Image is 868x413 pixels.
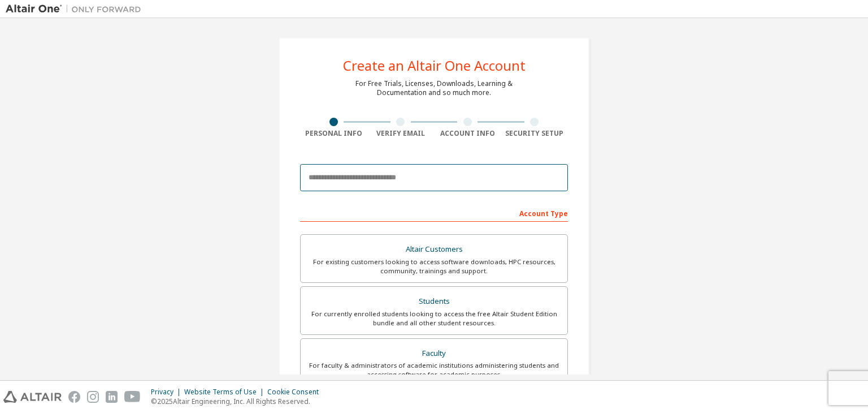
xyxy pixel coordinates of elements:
[300,204,568,222] div: Account Type
[501,129,568,138] div: Security Setup
[307,294,561,309] div: Students
[355,79,513,97] div: For Free Trials, Licenses, Downloads, Learning & Documentation and so much more.
[151,388,184,397] div: Privacy
[307,309,561,328] div: For currently enrolled students looking to access the free Altair Student Edition bundle and all ...
[184,388,267,397] div: Website Terms of Use
[307,257,561,276] div: For existing customers looking to access software downloads, HPC resources, community, trainings ...
[87,391,99,403] img: instagram.svg
[343,59,526,72] div: Create an Altair One Account
[124,391,141,403] img: youtube.svg
[6,3,147,15] img: Altair One
[106,391,118,403] img: linkedin.svg
[300,129,367,138] div: Personal Info
[367,129,435,138] div: Verify Email
[68,391,80,403] img: facebook.svg
[267,388,325,397] div: Cookie Consent
[307,242,561,257] div: Altair Customers
[307,361,561,379] div: For faculty & administrators of academic institutions administering students and accessing softwa...
[3,391,62,403] img: altair_logo.svg
[151,397,325,406] p: © 2025 Altair Engineering, Inc. All Rights Reserved.
[307,346,561,362] div: Faculty
[434,129,501,138] div: Account Info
